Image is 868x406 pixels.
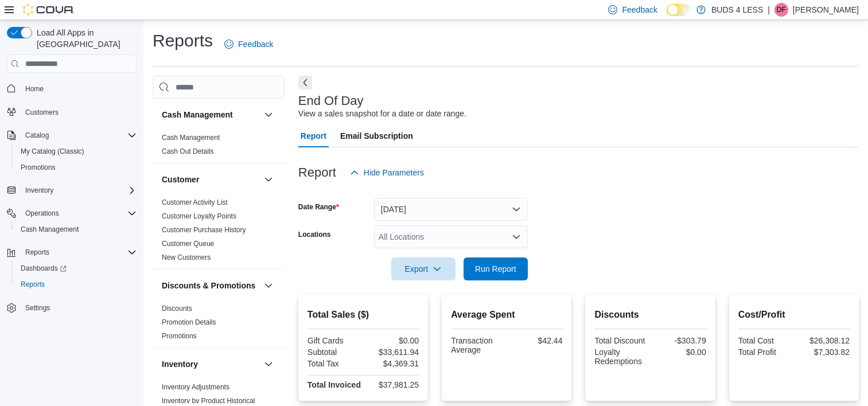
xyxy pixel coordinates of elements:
h2: Cost/Profit [738,308,850,322]
button: Hide Parameters [345,161,429,184]
a: Promotions [162,332,197,340]
span: Customer Loyalty Points [162,212,236,221]
span: DF [777,3,786,17]
span: Customers [25,108,59,117]
span: Inventory by Product Historical [162,396,255,405]
a: Dashboards [11,260,141,276]
span: Settings [21,300,137,315]
a: Promotion Details [162,318,216,326]
span: Cash Management [16,222,137,236]
button: Operations [2,205,141,221]
span: Customer Activity List [162,198,228,207]
div: Dylan Fraser [774,3,788,17]
img: Cova [23,4,75,15]
button: Cash Management [162,109,259,120]
span: Customers [21,105,137,119]
a: Customers [21,106,63,119]
div: Total Cost [738,336,792,345]
div: Total Tax [308,359,361,368]
div: $33,611.94 [365,348,419,357]
input: Dark Mode [667,4,691,16]
a: Inventory Adjustments [162,383,229,391]
button: Reports [2,244,141,260]
span: Reports [21,280,45,289]
span: Load All Apps in [GEOGRAPHIC_DATA] [32,27,137,50]
button: Inventory [262,357,275,371]
button: Export [391,257,456,280]
a: Discounts [162,304,192,313]
span: Email Subscription [340,124,413,147]
button: Customer [162,174,259,185]
span: Customer Queue [162,239,214,248]
button: Run Report [464,257,528,280]
a: Promotions [16,161,60,174]
span: Cash Out Details [162,147,214,156]
a: Inventory by Product Historical [162,397,255,405]
a: Customer Activity List [162,198,228,206]
span: Cash Management [21,225,79,234]
div: Gift Cards [308,336,361,345]
div: $0.00 [365,336,419,345]
button: Inventory [21,184,58,197]
a: Feedback [220,33,278,56]
h3: Cash Management [162,109,233,120]
div: View a sales snapshot for a date or date range. [298,108,466,120]
div: Total Profit [738,348,792,357]
h3: Inventory [162,358,198,370]
span: Operations [21,206,137,220]
a: Cash Management [16,222,83,236]
label: Date Range [298,202,339,212]
span: Reports [25,248,49,257]
span: Inventory [25,186,53,195]
button: Cash Management [11,221,141,237]
span: Feedback [622,4,657,15]
div: $26,308.12 [796,336,850,345]
p: | [768,3,770,17]
span: Export [398,257,449,280]
span: My Catalog (Classic) [21,147,84,156]
button: Catalog [21,128,53,142]
span: Reports [16,278,137,291]
span: Home [21,81,137,95]
span: Customer Purchase History [162,225,246,235]
div: Total Discount [594,336,648,345]
button: Next [298,76,312,89]
button: Inventory [162,358,259,370]
span: Promotions [162,331,197,341]
div: $0.00 [653,348,706,357]
a: Reports [16,278,49,291]
span: Reports [21,245,137,259]
span: New Customers [162,253,211,262]
span: My Catalog (Classic) [16,145,137,158]
div: -$303.79 [653,336,706,345]
div: Cash Management [153,131,285,163]
h2: Average Spent [451,308,562,322]
a: Customer Queue [162,240,214,248]
a: Settings [21,301,55,315]
span: Dashboards [16,261,137,275]
button: Discounts & Promotions [262,279,275,292]
button: Promotions [11,159,141,175]
div: $4,369.31 [365,359,419,368]
span: Feedback [238,38,273,50]
strong: Total Invoiced [308,380,361,389]
div: Loyalty Redemptions [594,348,648,366]
div: Transaction Average [451,336,504,354]
label: Locations [298,230,331,239]
span: Hide Parameters [364,167,424,178]
a: Home [21,82,48,96]
p: [PERSON_NAME] [793,3,859,17]
button: Open list of options [512,232,521,241]
button: Inventory [2,182,141,198]
span: Promotions [21,163,56,172]
span: Catalog [25,131,49,140]
button: Customer [262,173,275,186]
div: $37,981.25 [365,380,419,389]
button: Home [2,80,141,96]
a: My Catalog (Classic) [16,145,89,158]
button: Cash Management [262,108,275,122]
span: Home [25,84,44,93]
button: Customers [2,104,141,120]
span: Promotion Details [162,318,216,327]
span: Catalog [21,128,137,142]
